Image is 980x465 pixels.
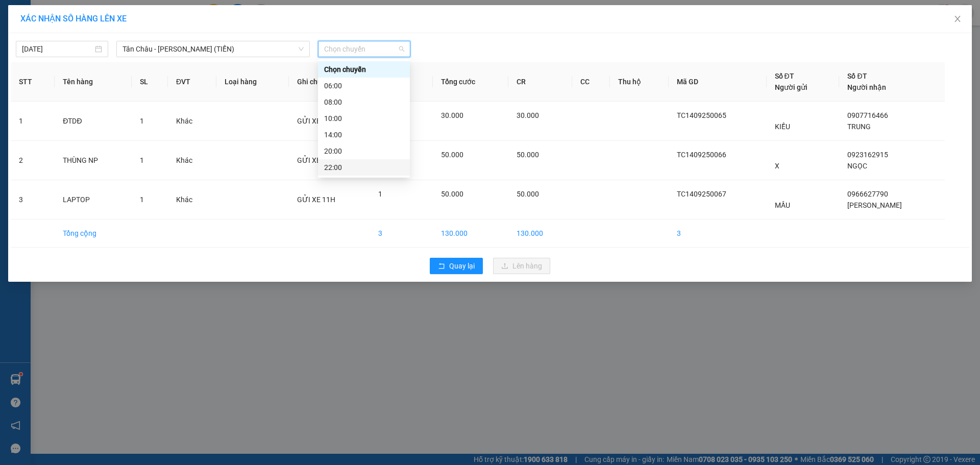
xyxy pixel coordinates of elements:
[11,141,55,180] td: 2
[297,195,335,204] span: GỬI XE 11H
[508,219,572,248] td: 130.000
[508,62,572,102] th: CR
[493,258,550,274] button: uploadLên hàng
[517,151,539,159] span: 50.000
[669,62,767,102] th: Mã GD
[11,62,55,102] th: STT
[22,43,93,55] input: 14/09/2025
[669,219,767,248] td: 3
[441,151,463,159] span: 50.000
[847,190,888,198] span: 0966627790
[216,62,288,102] th: Loại hàng
[55,102,131,141] td: ĐTDĐ
[55,180,131,219] td: LAPTOP
[677,190,726,198] span: TC1409250067
[775,201,790,209] span: MẦU
[324,162,404,173] div: 22:00
[140,195,144,204] span: 1
[847,83,886,91] span: Người nhận
[289,62,370,102] th: Ghi chú
[324,64,404,75] div: Chọn chuyến
[677,151,726,159] span: TC1409250066
[168,180,216,219] td: Khác
[847,72,867,80] span: Số ĐT
[140,117,144,125] span: 1
[430,258,483,274] button: rollbackQuay lại
[168,102,216,141] td: Khác
[847,123,871,131] span: TRUNG
[847,151,888,159] span: 0923162915
[55,141,131,180] td: THÙNG NP
[775,72,794,80] span: Số ĐT
[324,145,404,157] div: 20:00
[378,190,382,198] span: 1
[441,190,463,198] span: 50.000
[441,111,463,119] span: 30.000
[140,156,144,164] span: 1
[433,219,508,248] td: 130.000
[11,102,55,141] td: 1
[775,162,779,170] span: X
[677,111,726,119] span: TC1409250065
[847,162,867,170] span: NGỌC
[433,62,508,102] th: Tổng cước
[298,46,304,52] span: down
[449,260,475,272] span: Quay lại
[610,62,669,102] th: Thu hộ
[517,190,539,198] span: 50.000
[324,113,404,124] div: 10:00
[55,219,131,248] td: Tổng cộng
[297,117,335,125] span: GỬI XE 11H
[572,62,610,102] th: CC
[132,62,168,102] th: SL
[11,180,55,219] td: 3
[370,219,433,248] td: 3
[847,111,888,119] span: 0907716466
[775,83,807,91] span: Người gửi
[55,62,131,102] th: Tên hàng
[324,41,404,57] span: Chọn chuyến
[847,201,902,209] span: [PERSON_NAME]
[517,111,539,119] span: 30.000
[318,61,410,78] div: Chọn chuyến
[943,5,972,34] button: Close
[324,129,404,140] div: 14:00
[122,41,304,57] span: Tân Châu - Hồ Chí Minh (TIỀN)
[775,123,790,131] span: KIỀU
[324,96,404,108] div: 08:00
[20,14,127,23] span: XÁC NHẬN SỐ HÀNG LÊN XE
[168,141,216,180] td: Khác
[953,15,962,23] span: close
[324,80,404,91] div: 06:00
[438,262,445,271] span: rollback
[297,156,335,164] span: GỬI XE 11H
[168,62,216,102] th: ĐVT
